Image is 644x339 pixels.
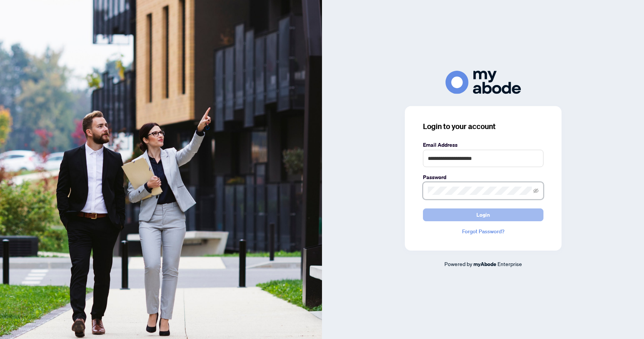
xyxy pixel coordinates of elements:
span: eye-invisible [533,188,539,193]
label: Password [423,173,543,181]
span: Login [476,209,490,221]
label: Email Address [423,141,543,149]
h3: Login to your account [423,121,543,132]
a: Forgot Password? [423,227,543,236]
img: ma-logo [446,71,521,94]
button: Login [423,208,543,221]
a: myAbode [473,260,496,268]
span: Enterprise [497,260,522,267]
span: Powered by [444,260,472,267]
